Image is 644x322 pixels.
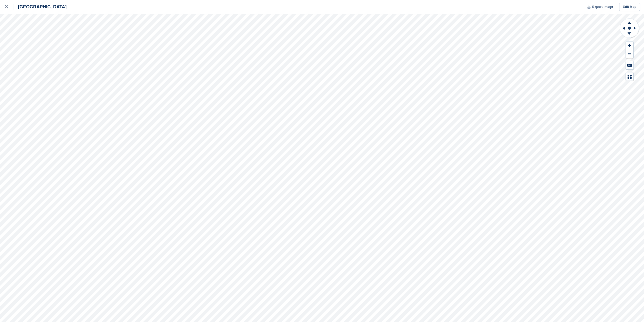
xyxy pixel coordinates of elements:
[619,3,640,11] a: Edit Map
[13,4,67,10] div: [GEOGRAPHIC_DATA]
[626,50,633,58] button: Zoom Out
[592,4,613,9] span: Export Image
[584,3,613,11] button: Export Image
[626,72,633,81] button: Map Legend
[626,42,633,50] button: Zoom In
[626,61,633,69] button: Keyboard Shortcuts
